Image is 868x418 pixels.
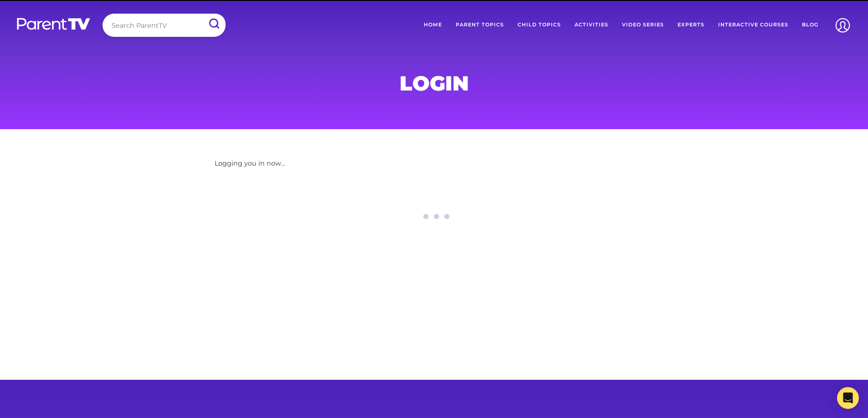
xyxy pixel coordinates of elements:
[615,14,671,36] a: Video Series
[215,74,654,92] h1: Login
[568,14,615,36] a: Activities
[215,158,654,170] p: Logging you in now...
[795,14,825,36] a: Blog
[711,14,795,36] a: Interactive Courses
[837,387,859,409] div: Open Intercom Messenger
[671,14,711,36] a: Experts
[202,14,226,34] input: Submit
[831,14,854,37] img: Account
[449,14,511,36] a: Parent Topics
[103,14,226,37] input: Search ParentTV
[417,14,449,36] a: Home
[16,17,91,30] img: parenttv-logo-white.4c85aaf.svg
[511,14,568,36] a: Child Topics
